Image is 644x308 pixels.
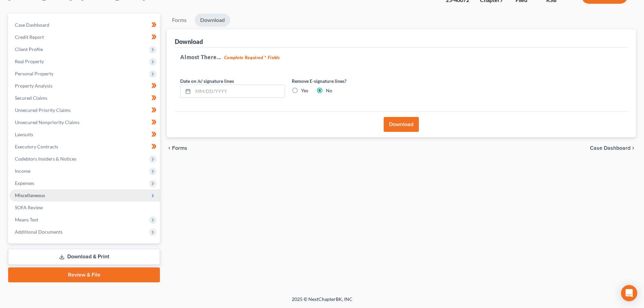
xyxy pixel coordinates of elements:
span: Unsecured Nonpriority Claims [15,119,79,125]
a: Executory Contracts [9,141,160,153]
span: Miscellaneous [15,192,45,198]
span: Property Analysis [15,83,52,89]
label: Remove E-signature lines? [292,77,397,85]
span: SOFA Review [15,205,43,210]
a: Unsecured Priority Claims [9,104,160,116]
span: Unsecured Priority Claims [15,107,71,113]
span: Lawsuits [15,132,33,137]
label: Date on /s/ signature lines [180,77,234,85]
a: Forms [167,14,192,27]
span: Forms [172,145,187,151]
span: Client Profile [15,46,43,52]
label: No [326,87,332,94]
span: Case Dashboard [590,145,630,151]
i: chevron_right [630,145,636,151]
span: Executory Contracts [15,144,58,149]
a: Property Analysis [9,80,160,92]
a: Download [195,14,230,27]
a: Case Dashboard chevron_right [590,145,636,151]
span: Case Dashboard [15,22,49,28]
h5: Almost There... [180,53,622,61]
span: Personal Property [15,71,53,76]
strong: Complete Required * Fields [224,55,280,60]
label: Yes [301,87,308,94]
a: Download & Print [8,249,160,265]
input: MM/DD/YYYY [193,85,285,98]
span: Expenses [15,180,34,186]
span: Additional Documents [15,229,63,235]
span: Credit Report [15,34,44,40]
a: Case Dashboard [9,19,160,31]
a: Lawsuits [9,128,160,141]
a: Review & File [8,267,160,282]
span: Real Property [15,58,44,64]
div: Download [175,38,203,46]
button: Download [384,117,419,132]
a: Secured Claims [9,92,160,104]
span: Secured Claims [15,95,47,101]
a: SOFA Review [9,202,160,214]
i: chevron_left [167,145,172,151]
button: chevron_left Forms [167,145,196,151]
span: Means Test [15,217,38,222]
span: Codebtors Insiders & Notices [15,156,76,162]
a: Unsecured Nonpriority Claims [9,116,160,128]
div: Open Intercom Messenger [621,285,637,301]
div: 2025 © NextChapterBK, INC [129,296,515,308]
a: Credit Report [9,31,160,43]
span: Income [15,168,30,174]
